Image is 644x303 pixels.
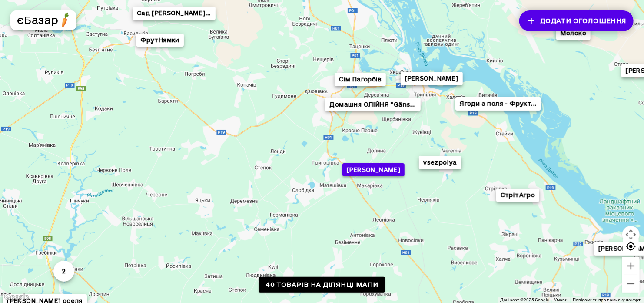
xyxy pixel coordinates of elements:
a: Відкрити цю область на Картах Google (відкриється нове вікно) [2,292,31,303]
button: СтрітАгро [496,189,540,202]
button: Сім Пагорбів [335,73,386,86]
button: Ягоди з поля - Фрукт... [455,97,541,111]
button: єБазарlogo [10,10,76,30]
button: Сад [PERSON_NAME]... [133,7,216,20]
button: Молоко [556,27,591,40]
span: Дані карт ©2025 Google [500,297,549,302]
button: vsezpolya [419,156,461,169]
button: [PERSON_NAME] [342,163,405,177]
button: Збільшити [622,257,640,275]
a: Повідомити про помилку на карті [573,297,641,302]
button: Додати оголошення [519,10,634,31]
img: logo [57,12,73,27]
button: Домашня ОЛІЙНЯ "Gäns... [325,98,420,111]
button: ФрутНямки [136,34,184,47]
img: Google [2,292,31,303]
h5: єБазар [17,13,58,27]
button: [PERSON_NAME] [401,72,463,85]
button: Зменшити [622,275,640,293]
a: 40 товарів на ділянці мапи [259,277,385,293]
a: Умови (відкривається в новій вкладці) [554,297,568,302]
button: 2 [53,261,74,282]
button: Налаштування камери на Картах [622,226,640,243]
